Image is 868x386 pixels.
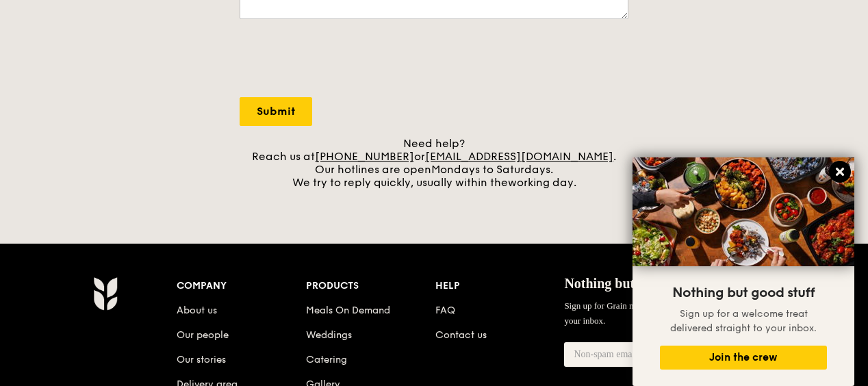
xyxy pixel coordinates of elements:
[315,150,414,163] a: [PHONE_NUMBER]
[435,276,565,296] div: Help
[670,308,817,334] span: Sign up for a welcome treat delivered straight to your inbox.
[431,163,553,176] span: Mondays to Saturdays.
[93,276,117,311] img: Grain
[633,157,854,266] img: DSC07876-Edit02-Large.jpeg
[829,161,851,183] button: Close
[435,305,455,316] a: FAQ
[306,305,390,316] a: Meals On Demand
[435,329,487,341] a: Contact us
[240,137,628,189] div: Need help? Reach us at or . Our hotlines are open We try to reply quickly, usually within the
[672,285,815,301] span: Nothing but good stuff
[564,300,805,326] span: Sign up for Grain mail and get a welcome treat delivered straight to your inbox.
[425,150,613,163] a: [EMAIL_ADDRESS][DOMAIN_NAME]
[240,97,312,126] input: Submit
[564,342,716,367] input: Non-spam email address
[508,176,576,189] span: working day.
[177,276,306,296] div: Company
[306,276,435,296] div: Products
[306,354,347,365] a: Catering
[306,329,352,341] a: Weddings
[177,305,217,316] a: About us
[177,329,229,341] a: Our people
[177,354,226,365] a: Our stories
[240,33,448,86] iframe: reCAPTCHA
[660,346,827,370] button: Join the crew
[564,276,696,291] span: Nothing but good stuff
